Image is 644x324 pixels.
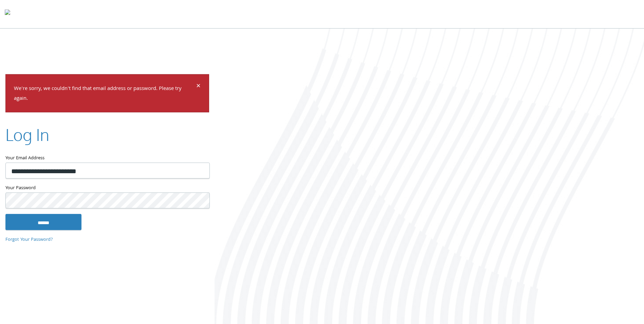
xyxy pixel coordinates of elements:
img: todyl-logo-dark.svg [5,7,10,21]
span: × [196,80,201,93]
keeper-lock: Open Keeper Popup [196,166,204,175]
a: Forgot Your Password? [5,236,53,244]
h2: Log In [5,123,49,146]
button: Dismiss alert [196,83,201,91]
p: We're sorry, we couldn't find that email address or password. Please try again. [14,84,195,104]
label: Your Password [5,184,209,192]
keeper-lock: Open Keeper Popup [196,196,204,204]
